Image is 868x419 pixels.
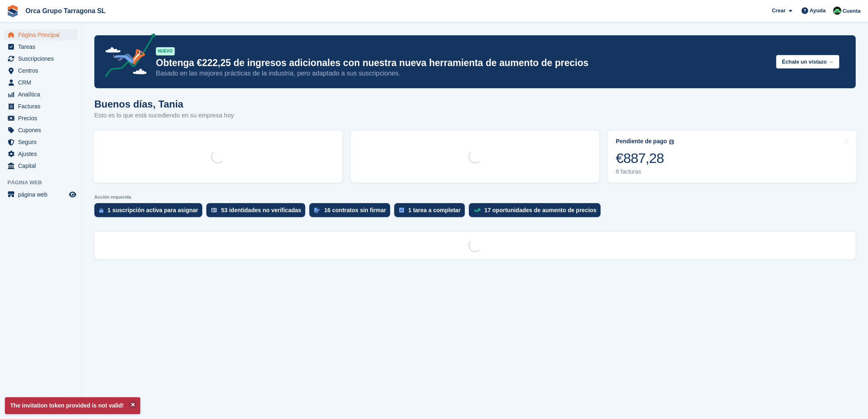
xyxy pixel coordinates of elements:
[4,112,78,124] a: menu
[18,160,67,172] span: Capital
[4,124,78,136] a: menu
[4,41,78,53] a: menu
[669,140,674,144] img: icon-info-grey-7440780725fd019a000dd9b08b2336e03edf1995a4989e88bcd33f0948082b44.svg
[810,7,826,15] span: Ayuda
[324,207,386,213] div: 16 contratos sin firmar
[833,7,841,15] img: Tania
[94,111,234,120] p: Esto es lo que está sucediendo en su empresa hoy
[18,112,67,124] span: Precios
[4,29,78,41] a: menu
[221,207,301,213] div: 53 identidades no verificadas
[469,203,605,221] a: 17 oportunidades de aumento de precios
[94,203,206,221] a: 1 suscripción activa para asignar
[484,207,596,213] div: 17 oportunidades de aumento de precios
[18,189,67,200] span: página web
[4,148,78,160] a: menu
[4,65,78,76] a: menu
[18,89,67,100] span: Analítica
[18,77,67,88] span: CRM
[4,77,78,88] a: menu
[772,7,786,15] span: Crear
[616,138,667,145] div: Pendiente de pago
[474,208,480,212] img: price_increase_opportunities-93ffe204e8149a01c8c9dc8f82e8f89637d9d84a8eef4429ea346261dce0b2c0.svg
[5,397,140,414] p: The invitation token provided is not valid!
[7,5,19,17] img: stora-icon-8386f47178a22dfd0bd8f6a31ec36ba5ce8667c1dd55bd0f319d3a0aa187defe.svg
[408,207,461,213] div: 1 tarea a completar
[776,55,839,69] button: Échale un vistazo →
[616,168,674,175] div: 8 facturas
[4,136,78,148] a: menu
[107,207,198,213] div: 1 suscripción activa para asignar
[616,150,674,167] div: €887,28
[18,65,67,76] span: Centros
[399,208,404,213] img: task-75834270c22a3079a89374b754ae025e5fb1db73e45f91037f5363f120a921f8.svg
[156,69,770,78] p: Basado en las mejores prácticas de la industria, pero adaptado a sus suscripciones.
[68,190,78,199] a: Vista previa de la tienda
[4,160,78,172] a: menu
[309,203,394,221] a: 16 contratos sin firmar
[18,29,67,41] span: Página Principal
[7,179,82,187] span: Página web
[18,101,67,112] span: Facturas
[18,124,67,136] span: Cupones
[18,41,67,53] span: Tareas
[156,47,175,55] div: NUEVO
[211,208,217,213] img: verify_identity-adf6edd0f0f0b5bbfe63781bf79b02c33cf7c696d77639b501bdc392416b5a36.svg
[94,195,856,200] p: Acción requerida
[206,203,309,221] a: 53 identidades no verificadas
[22,4,109,18] a: Orca Grupo Tarragona SL
[18,148,67,160] span: Ajustes
[4,89,78,100] a: menu
[99,208,103,213] img: active_subscription_to_allocate_icon-d502201f5373d7db506a760aba3b589e785aa758c864c3986d89f69b8ff3...
[4,189,78,200] a: menú
[314,208,320,213] img: contract_signature_icon-13c848040528278c33f63329250d36e43548de30e8caae1d1a13099fd9432cc5.svg
[608,131,857,183] a: Pendiente de pago €887,28 8 facturas
[843,7,861,15] span: Cuenta
[18,53,67,64] span: Suscripciones
[18,136,67,148] span: Seguro
[156,57,770,69] p: Obtenga €222,25 de ingresos adicionales con nuestra nueva herramienta de aumento de precios
[98,33,155,80] img: price-adjustments-announcement-icon-8257ccfd72463d97f412b2fc003d46551f7dbcb40ab6d574587a9cd5c0d94...
[394,203,469,221] a: 1 tarea a completar
[4,101,78,112] a: menu
[94,98,234,110] h1: Buenos días, Tania
[4,53,78,64] a: menu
